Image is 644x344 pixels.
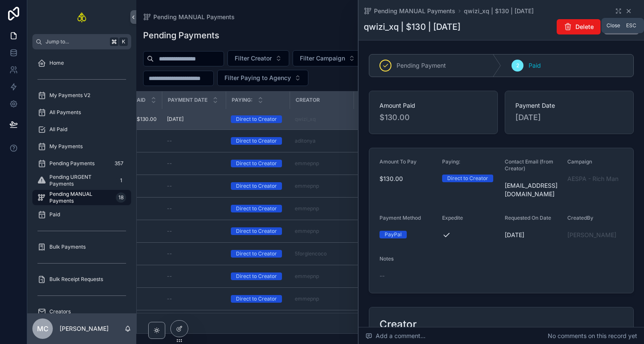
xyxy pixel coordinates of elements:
button: Delete [557,19,601,34]
span: Filter Campaign [300,54,345,63]
span: Contact Email (from Creator) [505,158,553,172]
p: [PERSON_NAME] [60,324,109,333]
span: Bulk Payments [49,244,86,250]
button: Select Button [293,50,362,66]
div: 1 [116,175,126,186]
a: Home [32,55,131,71]
span: Pending URGENT Payments [49,174,112,187]
a: qwizi_xq [295,116,348,123]
span: Paying: [442,158,460,165]
img: App logo [77,10,87,24]
a: Pending URGENT Payments1 [32,173,131,188]
span: K [120,38,127,45]
a: emmepnp [295,160,348,167]
a: aditonya [295,138,348,144]
a: -- [167,295,221,302]
div: 18 [116,192,126,203]
a: All Payments [32,105,131,120]
div: Direct to Creator [447,175,488,182]
span: Paying: [232,97,253,103]
a: All Paid [32,122,131,137]
button: Select Button [227,50,289,66]
a: 5forglencoco [295,250,348,257]
span: Add a comment... [365,332,425,340]
span: Payment Date [168,97,207,103]
span: -- [167,228,172,235]
a: emmepnp [295,160,319,167]
div: PayPal [385,231,402,238]
span: Esc [624,22,638,29]
div: Direct to Creator [236,227,277,235]
a: emmepnp [295,228,319,235]
a: emmepnp [295,183,348,189]
div: Direct to Creator [236,160,277,167]
span: Creators [49,308,71,315]
span: Close [607,22,620,29]
button: Select Button [217,70,308,86]
a: -- [167,160,221,167]
span: Pending MANUAL Payments [374,7,455,15]
a: Direct to Creator [231,250,285,258]
span: qwizi_xq | $130 | [DATE] [464,7,534,15]
span: Jump to... [46,38,106,45]
span: Creator [296,97,320,103]
div: Direct to Creator [236,182,277,190]
a: [DATE] [167,116,221,123]
span: 5forglencoco [295,250,327,257]
span: [DATE] [515,112,623,123]
span: [EMAIL_ADDRESS][DOMAIN_NAME] [505,181,561,198]
div: Direct to Creator [236,205,277,212]
a: -- [167,138,221,144]
span: Notes [379,255,394,262]
span: -- [167,183,172,189]
span: -- [167,160,172,167]
a: Pending MANUAL Payments [143,13,235,21]
span: emmepnp [295,205,319,212]
a: My Payments [32,139,131,154]
span: [PERSON_NAME] [567,231,616,239]
span: -- [167,138,172,144]
div: Direct to Creator [236,250,277,258]
span: Pending MANUAL Payments [153,13,235,21]
span: No comments on this record yet [548,332,637,340]
div: 357 [112,158,126,169]
span: -- [379,272,385,280]
span: MC [37,324,49,334]
span: $130.00 [379,112,487,123]
span: Requested On Date [505,215,551,221]
span: Bulk Receipt Requests [49,276,103,283]
div: scrollable content [27,49,136,313]
h1: Pending Payments [143,29,219,41]
a: -- [167,273,221,280]
a: Direct to Creator [231,137,285,145]
span: My Payments [49,143,83,150]
a: AESPA - Rich Man [567,175,618,183]
span: emmepnp [295,183,319,189]
span: Pending Payment [397,61,446,70]
span: Filter Creator [235,54,272,63]
a: Paid [32,207,131,222]
h2: Creator [379,318,417,331]
a: qwizi_xq [295,116,316,123]
span: Amount Paid [379,101,487,110]
a: emmepnp [295,295,319,302]
a: aditonya [295,138,316,144]
span: Paid [529,61,541,70]
span: My Payments V2 [49,92,90,99]
span: Delete [575,23,594,31]
span: -- [167,273,172,280]
span: CreatedBy [567,215,593,221]
span: Pending MANUAL Payments [49,191,112,204]
div: Direct to Creator [236,295,277,303]
span: 2 [516,62,519,69]
span: $130.00 [379,175,435,183]
span: emmepnp [295,273,319,280]
span: Expedite [442,215,463,221]
span: Payment Date [515,101,623,110]
a: -- [167,205,221,212]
